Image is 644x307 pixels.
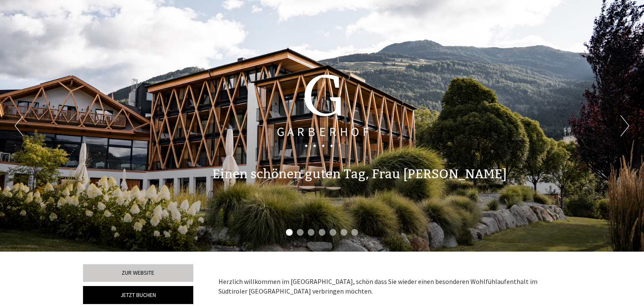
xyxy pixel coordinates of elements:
button: Next [621,115,629,136]
a: Jetzt buchen [83,286,193,304]
button: Previous [15,115,23,136]
h1: Einen schönen guten Tag, Frau [PERSON_NAME] [212,167,506,181]
a: Zur Website [83,264,193,282]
